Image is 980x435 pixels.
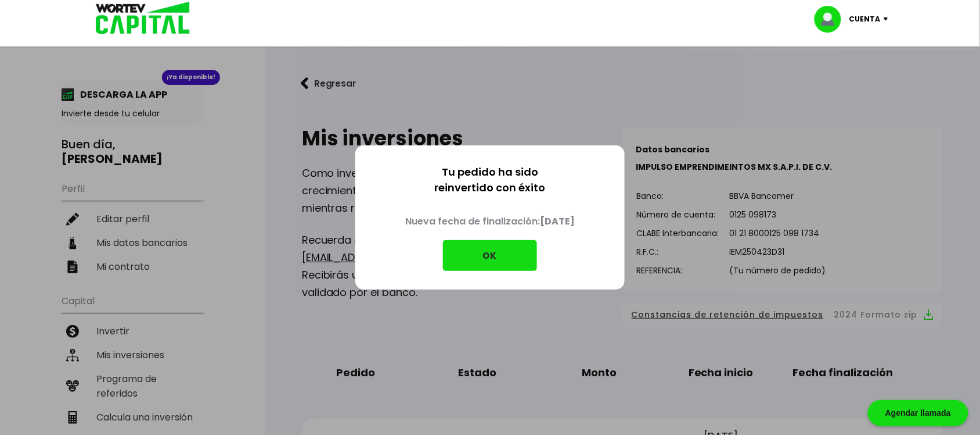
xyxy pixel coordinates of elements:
div: Agendar llamada [868,400,968,426]
img: icon-down [881,17,896,21]
button: OK [443,240,537,271]
b: [DATE] [540,215,575,228]
p: Nueva fecha de finalización: [394,205,586,240]
p: Tu pedido ha sido reinvertido con éxito [432,164,548,205]
img: profile-image [815,6,849,33]
p: Cuenta [849,10,881,28]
